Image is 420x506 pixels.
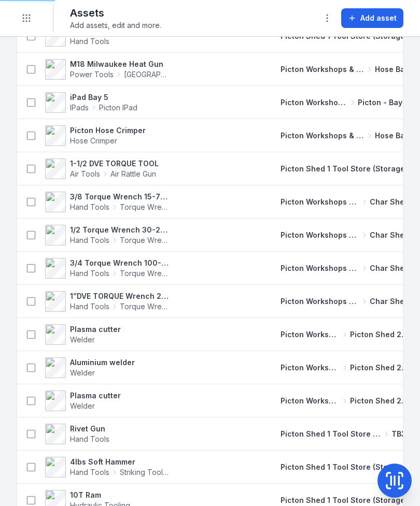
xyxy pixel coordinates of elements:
[370,230,409,240] span: Char Shed
[70,103,89,113] span: IPads
[281,296,409,307] a: Picton Workshops & BaysChar Shed
[375,64,409,75] span: Hose Bay
[281,396,340,406] span: Picton Workshops & Bays
[281,97,409,108] a: Picton Workshops & BaysPicton - Bay 5
[70,59,171,69] strong: M18 Milwaukee Heat Gun
[70,192,171,202] strong: 3/8 Torque Wrench 15-75 ft/lbs site box 2 4581
[360,13,397,23] span: Add asset
[70,457,171,467] strong: 4lbs Soft Hammer
[375,131,409,141] span: Hose Bay
[281,263,409,273] a: Picton Workshops & BaysChar Shed
[70,467,109,478] span: Hand Tools
[70,424,109,434] strong: Rivet Gun
[70,291,171,301] strong: 1”DVE TORQUE Wrench 200-1000 ft/lbs 4572
[281,462,408,471] span: Picton Shed 1 Tool Store (Storage)
[70,37,109,46] span: Hand Tools
[45,59,171,80] a: M18 Milwaukee Heat GunPower Tools[GEOGRAPHIC_DATA]
[281,97,347,108] span: Picton Workshops & Bays
[281,164,408,174] a: Picton Shed 1 Tool Store (Storage)
[120,202,171,212] span: Torque Wrench
[70,136,117,145] span: Hose Crimper
[281,363,340,373] span: Picton Workshops & Bays
[70,235,109,245] span: Hand Tools
[70,391,121,401] strong: Plasma cutter
[45,424,109,444] a: Rivet GunHand Tools
[281,230,359,240] span: Picton Workshops & Bays
[281,263,359,273] span: Picton Workshops & Bays
[281,329,340,340] span: Picton Workshops & Bays
[45,225,171,245] a: 1/2 Torque Wrench 30-250 ft/lbs site box 2 4579Hand ToolsTorque Wrench
[281,131,409,141] a: Picton Workshops & BaysHose Bay
[281,131,365,141] span: Picton Workshops & Bays
[45,92,137,113] a: iPad Bay 5IPadsPicton IPad
[281,429,409,439] a: Picton Shed 1 Tool Store (Storage)TB31
[370,263,409,273] span: Char Shed
[45,258,171,279] a: 3/4 Torque Wrench 100-500 ft/lbs box 2 4575Hand ToolsTorque Wrench
[358,97,409,108] span: Picton - Bay 5
[281,396,409,406] a: Picton Workshops & BaysPicton Shed 2 Fabrication Shop
[281,32,408,40] span: Picton Shed 1 Tool Store (Storage)
[350,363,409,373] span: Picton Shed 2 Fabrication Shop
[45,324,121,345] a: Plasma cutterWelder
[350,396,409,406] span: Picton Shed 2 Fabrication Shop
[17,8,36,28] button: Toggle navigation
[281,429,381,439] span: Picton Shed 1 Tool Store (Storage)
[70,92,137,103] strong: iPad Bay 5
[45,457,171,478] a: 4lbs Soft HammerHand ToolsStriking Tools / Hammers
[70,301,109,312] span: Hand Tools
[70,69,114,80] span: Power Tools
[70,169,100,179] span: Air Tools
[45,192,171,212] a: 3/8 Torque Wrench 15-75 ft/lbs site box 2 4581Hand ToolsTorque Wrench
[281,296,359,307] span: Picton Workshops & Bays
[341,8,403,28] button: Add asset
[70,368,95,377] span: Welder
[281,462,408,472] a: Picton Shed 1 Tool Store (Storage)
[281,197,409,207] a: Picton Workshops & BaysChar Shed
[70,357,135,368] strong: Aluminium welder
[70,125,146,136] strong: Picton Hose Crimper
[70,435,109,443] span: Hand Tools
[45,391,121,411] a: Plasma cutterWelder
[281,495,408,505] a: Picton Shed 1 Tool Store (Storage)
[70,401,95,410] span: Welder
[45,357,135,378] a: Aluminium welderWelder
[350,329,409,340] span: Picton Shed 2 Fabrication Shop
[110,169,156,179] span: Air Rattle Gun
[281,64,409,75] a: Picton Workshops & BaysHose Bay
[120,467,171,478] span: Striking Tools / Hammers
[70,158,159,169] strong: 1-1/2 DVE TORQUE TOOL
[70,258,171,268] strong: 3/4 Torque Wrench 100-500 ft/lbs box 2 4575
[281,197,359,207] span: Picton Workshops & Bays
[70,268,109,279] span: Hand Tools
[281,363,409,373] a: Picton Workshops & BaysPicton Shed 2 Fabrication Shop
[70,335,95,344] span: Welder
[370,197,409,207] span: Char Shed
[70,225,171,235] strong: 1/2 Torque Wrench 30-250 ft/lbs site box 2 4579
[99,103,137,113] span: Picton IPad
[45,291,171,312] a: 1”DVE TORQUE Wrench 200-1000 ft/lbs 4572Hand ToolsTorque Wrench
[370,296,409,307] span: Char Shed
[70,202,109,212] span: Hand Tools
[281,329,409,340] a: Picton Workshops & BaysPicton Shed 2 Fabrication Shop
[45,158,159,179] a: 1-1/2 DVE TORQUE TOOLAir ToolsAir Rattle Gun
[70,490,130,500] strong: 10T Ram
[45,125,146,146] a: Picton Hose CrimperHose Crimper
[281,164,408,173] span: Picton Shed 1 Tool Store (Storage)
[70,6,161,20] h2: Assets
[281,64,365,75] span: Picton Workshops & Bays
[70,20,161,31] span: Add assets, edit and more.
[391,429,409,439] span: TB31
[120,301,171,312] span: Torque Wrench
[120,268,171,279] span: Torque Wrench
[281,230,409,240] a: Picton Workshops & BaysChar Shed
[120,235,171,245] span: Torque Wrench
[70,324,121,335] strong: Plasma cutter
[124,69,171,80] span: [GEOGRAPHIC_DATA]
[281,496,408,504] span: Picton Shed 1 Tool Store (Storage)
